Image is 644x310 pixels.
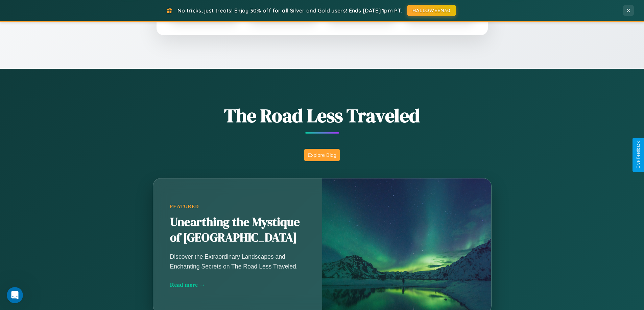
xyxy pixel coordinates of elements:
button: HALLOWEEN30 [407,5,456,16]
span: No tricks, just treats! Enjoy 30% off for all Silver and Gold users! Ends [DATE] 1pm PT. [177,7,402,14]
div: Featured [170,204,305,209]
p: Discover the Extraordinary Landscapes and Enchanting Secrets on The Road Less Traveled. [170,252,305,271]
iframe: Intercom live chat [7,287,23,303]
h2: Unearthing the Mystique of [GEOGRAPHIC_DATA] [170,215,305,246]
h1: The Road Less Traveled [119,103,525,129]
div: Read more → [170,281,305,288]
div: Give Feedback [636,141,641,169]
button: Explore Blog [304,149,340,161]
